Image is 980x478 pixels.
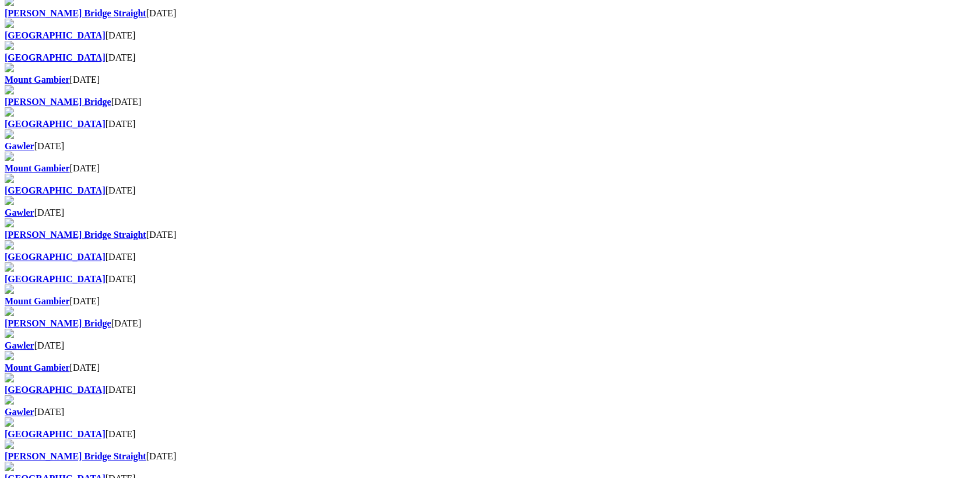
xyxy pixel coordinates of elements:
img: file-red.svg [5,174,14,183]
img: file-red.svg [5,107,14,117]
a: [GEOGRAPHIC_DATA] [5,429,106,439]
div: [DATE] [5,52,975,63]
div: [DATE] [5,340,975,351]
a: [GEOGRAPHIC_DATA] [5,252,106,262]
a: Mount Gambier [5,296,70,306]
img: file-red.svg [5,152,14,161]
div: [DATE] [5,385,975,395]
a: [GEOGRAPHIC_DATA] [5,52,106,62]
a: [PERSON_NAME] Bridge [5,318,111,328]
div: [DATE] [5,252,975,262]
div: [DATE] [5,119,975,129]
img: file-red.svg [5,63,14,72]
img: file-red.svg [5,329,14,338]
a: [GEOGRAPHIC_DATA] [5,30,106,40]
a: Mount Gambier [5,163,70,173]
img: file-red.svg [5,240,14,249]
a: [GEOGRAPHIC_DATA] [5,274,106,284]
a: Gawler [5,141,34,151]
img: file-red.svg [5,373,14,382]
img: file-red.svg [5,19,14,28]
img: file-red.svg [5,129,14,139]
img: file-red.svg [5,218,14,227]
a: [GEOGRAPHIC_DATA] [5,185,106,195]
div: [DATE] [5,230,975,240]
div: [DATE] [5,141,975,152]
div: [DATE] [5,8,975,19]
div: [DATE] [5,75,975,85]
a: [PERSON_NAME] Bridge [5,97,111,107]
div: [DATE] [5,451,975,462]
img: file-red.svg [5,196,14,205]
img: file-red.svg [5,262,14,272]
a: Mount Gambier [5,75,70,85]
div: [DATE] [5,30,975,41]
a: [GEOGRAPHIC_DATA] [5,119,106,129]
img: file-red.svg [5,417,14,427]
div: [DATE] [5,208,975,218]
img: file-red.svg [5,85,14,94]
img: file-red.svg [5,440,14,449]
a: [PERSON_NAME] Bridge Straight [5,230,146,240]
img: file-red.svg [5,284,14,294]
a: [PERSON_NAME] Bridge Straight [5,8,146,18]
div: [DATE] [5,407,975,417]
img: file-red.svg [5,395,14,405]
a: Gawler [5,340,34,350]
a: Gawler [5,208,34,217]
a: [PERSON_NAME] Bridge Straight [5,451,146,461]
div: [DATE] [5,163,975,174]
img: file-red.svg [5,351,14,360]
img: file-red.svg [5,41,14,50]
a: Mount Gambier [5,363,70,372]
div: [DATE] [5,296,975,307]
a: Gawler [5,407,34,417]
img: file-red.svg [5,462,14,471]
div: [DATE] [5,97,975,107]
img: file-red.svg [5,307,14,316]
div: [DATE] [5,274,975,284]
a: [GEOGRAPHIC_DATA] [5,385,106,395]
div: [DATE] [5,318,975,329]
div: [DATE] [5,185,975,196]
div: [DATE] [5,363,975,373]
div: [DATE] [5,429,975,440]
